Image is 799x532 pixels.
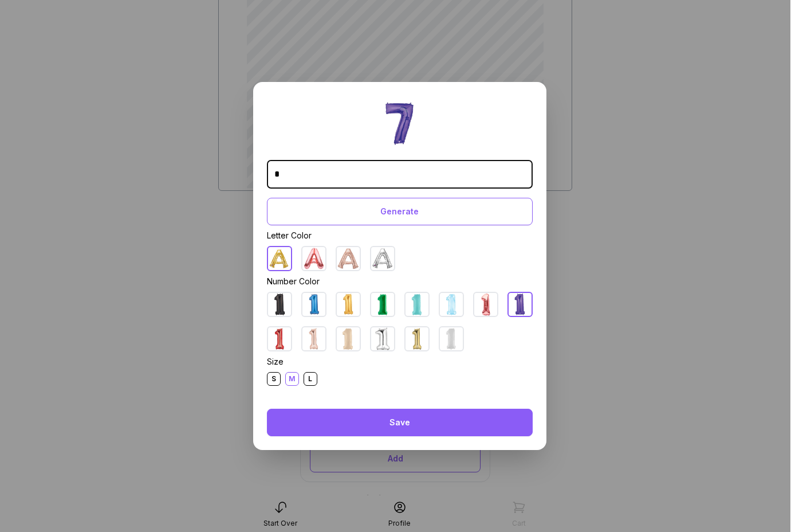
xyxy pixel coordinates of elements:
[304,372,317,386] div: L
[285,372,299,386] div: M
[267,409,533,436] button: Save
[267,198,533,225] button: Generate
[267,276,533,287] div: Number Color
[267,372,281,386] div: S
[267,230,533,241] div: Letter Color
[267,356,533,367] div: Size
